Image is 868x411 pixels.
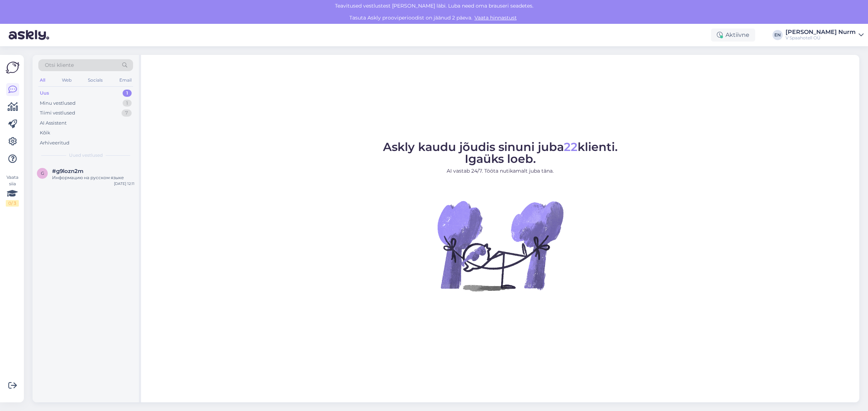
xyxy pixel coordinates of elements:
div: Информацию на русском языке [52,174,135,181]
img: Askly Logo [6,61,20,74]
div: Arhiveeritud [40,139,69,147]
div: Email [118,75,133,85]
div: [PERSON_NAME] Nurm [786,29,856,35]
div: 1 [123,100,132,107]
span: g [41,170,44,176]
span: 22 [564,140,578,154]
div: Kõik [40,129,50,137]
div: EN [773,30,783,40]
div: Uus [40,90,49,97]
img: No Chat active [435,181,565,311]
div: 1 [123,90,132,97]
a: Vaata hinnastust [472,14,519,21]
p: AI vastab 24/7. Tööta nutikamalt juba täna. [383,167,618,175]
span: Uued vestlused [69,152,103,159]
div: Vaata siia [6,174,19,207]
div: Minu vestlused [40,100,76,107]
div: 7 [122,109,132,117]
div: 0 / 3 [6,200,19,207]
div: Socials [86,75,104,85]
div: All [38,75,47,85]
span: Askly kaudu jõudis sinuni juba klienti. Igaüks loeb. [383,140,618,166]
div: Tiimi vestlused [40,109,75,117]
div: V Spaahotell OÜ [786,35,856,41]
span: Otsi kliente [45,61,74,69]
div: AI Assistent [40,120,67,127]
span: #g9lozn2m [52,168,84,174]
div: Aktiivne [711,29,755,42]
div: [DATE] 12:11 [114,181,135,186]
a: [PERSON_NAME] NurmV Spaahotell OÜ [786,29,864,41]
div: Web [60,75,73,85]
